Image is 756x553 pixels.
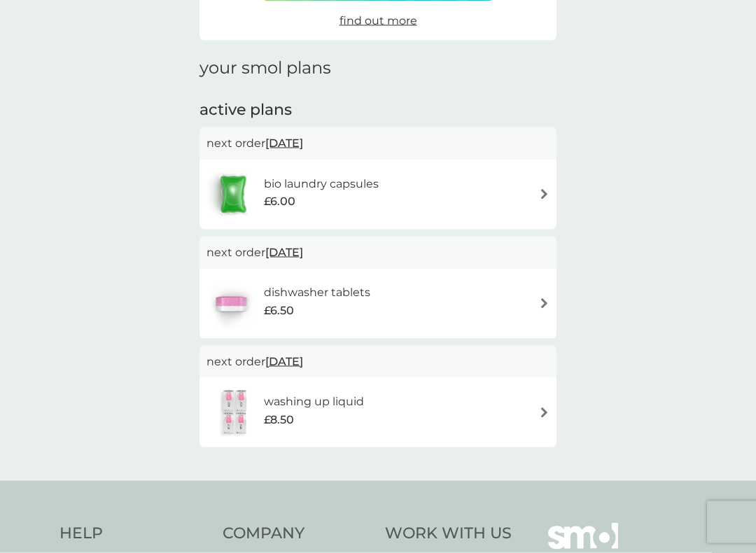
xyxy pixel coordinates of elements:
img: washing up liquid [206,388,264,437]
span: £8.50 [264,411,294,429]
span: [DATE] [265,129,303,157]
img: arrow right [539,189,549,199]
span: [DATE] [265,348,303,375]
p: next order [206,244,549,262]
span: £6.00 [264,192,295,211]
span: find out more [339,14,417,27]
h6: washing up liquid [264,393,364,411]
h4: Company [223,523,372,545]
img: arrow right [539,298,549,309]
h6: dishwasher tablets [264,283,370,302]
h4: Work With Us [385,523,512,545]
p: next order [206,353,549,371]
h1: your smol plans [199,58,556,78]
p: next order [206,134,549,153]
img: bio laundry capsules [206,170,260,219]
h2: active plans [199,99,556,121]
img: dishwasher tablets [206,279,255,328]
a: find out more [339,12,417,30]
span: £6.50 [264,302,294,320]
h6: bio laundry capsules [264,175,379,193]
img: arrow right [539,407,549,418]
h4: Help [59,523,209,545]
span: [DATE] [265,239,303,266]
